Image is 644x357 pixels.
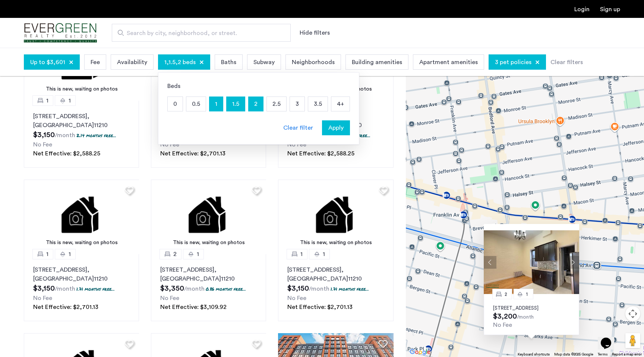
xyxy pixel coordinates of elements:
[331,97,350,111] p: 4+
[227,97,245,111] p: 1.5
[209,97,223,111] p: 1
[290,97,304,111] p: 3
[221,58,236,67] span: Baths
[112,24,291,42] input: Apartment Search
[328,123,344,132] span: Apply
[164,58,196,67] span: 1,1.5,2 beds
[253,58,275,67] span: Subway
[495,58,531,67] span: 3 pet policies
[322,120,350,135] button: button
[249,97,263,111] p: 2
[574,6,590,12] a: Login
[352,58,402,67] span: Building amenities
[283,123,313,132] div: Clear filter
[91,58,100,67] span: Fee
[186,97,206,111] p: 0.5
[550,58,583,67] div: Clear filters
[419,58,478,67] span: Apartment amenities
[300,28,330,37] button: Show or hide filters
[24,19,97,47] img: logo
[127,29,270,38] span: Search by city, neighborhood, or street.
[267,97,286,111] p: 2.5
[308,97,328,111] p: 3.5
[168,97,183,111] p: 0
[600,6,620,12] a: Registration
[167,82,350,91] div: Beds
[117,58,147,67] span: Availability
[292,58,335,67] span: Neighborhoods
[598,327,622,350] iframe: chat widget
[30,58,65,67] span: Up to $3,601
[24,19,97,47] a: Cazamio Logo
